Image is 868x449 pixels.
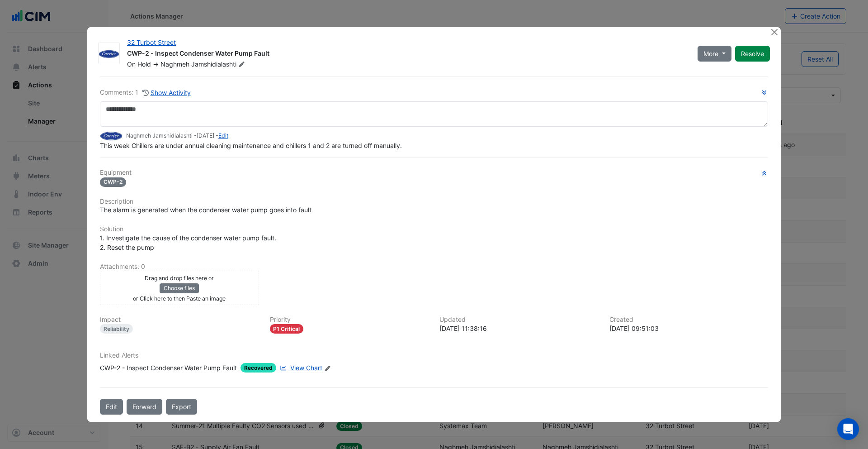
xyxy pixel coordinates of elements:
span: This week Chillers are under annual cleaning maintenance and chillers 1 and 2 are turned off manu... [100,142,402,149]
button: Show Activity [142,87,191,98]
a: Edit [218,132,228,139]
span: CWP-2 [100,177,126,187]
img: Carrier [100,131,123,141]
h6: Equipment [100,169,768,177]
h6: Updated [439,316,599,324]
div: Open Intercom Messenger [837,418,859,440]
h6: Description [100,198,768,205]
div: CWP-2 - Inspect Condenser Water Pump Fault [100,363,237,373]
span: The alarm is generated when the condenser water pump goes into fault [100,206,311,214]
h6: Priority [270,316,429,324]
div: Comments: 1 [100,87,191,98]
span: Naghmeh [160,60,189,68]
span: Jamshidialashti [191,60,247,69]
button: Close [769,27,779,37]
small: Naghmeh Jamshidialashti - - [126,132,228,140]
div: [DATE] 09:51:03 [609,324,769,333]
small: or Click here to then Paste an image [133,295,226,302]
span: More [703,49,718,58]
span: Recovered [241,363,276,373]
h6: Created [609,316,769,324]
button: More [698,46,731,62]
span: On Hold [127,60,151,68]
h6: Impact [100,316,259,324]
span: 1. Investigate the cause of the condenser water pump fault. 2. Reset the pump [100,234,276,251]
div: [DATE] 11:38:16 [439,324,599,333]
button: Forward [127,399,162,415]
span: -> [153,60,159,68]
div: CWP-2 - Inspect Condenser Water Pump Fault [127,49,687,60]
button: Edit [100,399,123,415]
button: Resolve [735,46,770,62]
a: 32 Turbot Street [127,38,176,46]
a: View Chart [278,363,322,373]
fa-icon: Edit Linked Alerts [324,365,331,372]
button: Choose files [160,283,199,293]
div: P1 Critical [270,324,304,334]
img: Carrier [99,50,119,59]
small: Drag and drop files here or [145,275,214,282]
h6: Linked Alerts [100,352,768,359]
h6: Attachments: 0 [100,263,768,271]
h6: Solution [100,225,768,233]
a: Export [166,399,197,415]
span: View Chart [290,364,322,372]
div: Reliability [100,324,133,334]
span: 2025-08-27 09:51:44 [197,132,214,139]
